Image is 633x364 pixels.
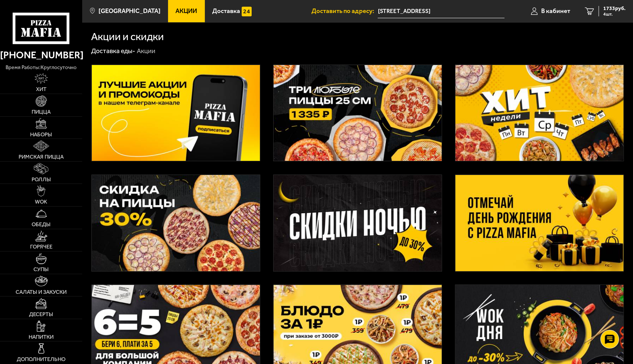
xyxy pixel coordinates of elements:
[212,8,240,14] span: Доставка
[32,177,51,182] span: Роллы
[242,7,252,17] img: 15daf4d41897b9f0e9f617042186c801.svg
[175,8,197,14] span: Акции
[35,199,47,205] span: WOK
[91,47,135,55] a: Доставка еды-
[32,109,51,115] span: Пицца
[378,4,504,18] input: Ваш адрес доставки
[36,87,46,92] span: Хит
[603,6,626,11] span: 1733 руб.
[30,244,52,250] span: Горячее
[311,8,378,14] span: Доставить по адресу:
[17,357,65,362] span: Дополнительно
[378,4,504,18] span: Санкт-Петербург, проспект Просвещения 87к1
[32,222,51,227] span: Обеды
[16,289,67,295] span: Салаты и закуски
[29,312,53,317] span: Десерты
[137,47,155,55] div: Акции
[91,31,164,42] h1: Акции и скидки
[98,8,161,14] span: [GEOGRAPHIC_DATA]
[30,132,52,137] span: Наборы
[19,154,64,160] span: Римская пицца
[603,12,626,16] span: 4 шт.
[33,267,49,272] span: Супы
[541,8,570,14] span: В кабинет
[29,334,54,340] span: Напитки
